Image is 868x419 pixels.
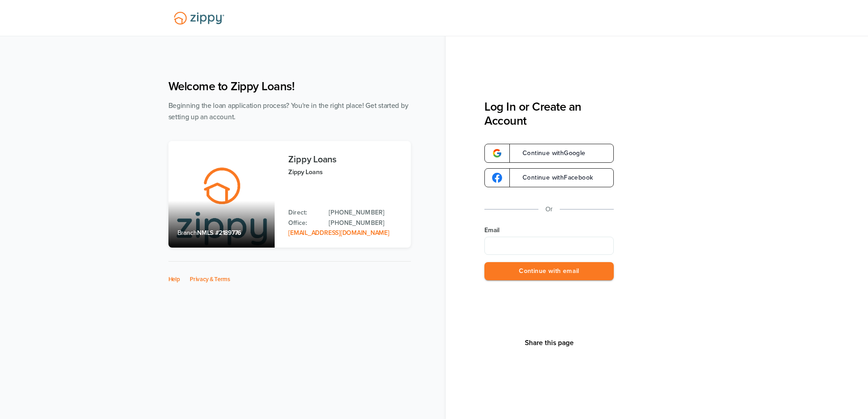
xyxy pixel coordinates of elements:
[197,229,241,237] span: NMLS #2189776
[329,218,401,228] a: Office Phone: 512-975-2947
[492,148,502,158] img: google-logo
[168,79,411,93] h1: Welcome to Zippy Loans!
[484,100,614,128] h3: Log In or Create an Account
[168,8,230,29] img: Lender Logo
[484,237,614,255] input: Email Address
[513,175,593,181] span: Continue with Facebook
[288,229,389,237] a: Email Address: zippyguide@zippymh.com
[329,208,401,218] a: Direct Phone: 512-975-2947
[288,167,401,177] p: Zippy Loans
[484,168,614,187] a: google-logoContinue withFacebook
[484,226,614,235] label: Email
[522,338,577,347] button: Share This Page
[178,229,197,237] span: Branch
[190,276,230,283] a: Privacy & Terms
[492,173,502,183] img: google-logo
[484,262,614,281] button: Continue with email
[546,204,553,215] p: Or
[168,102,409,121] span: Beginning the loan application process? You're in the right place! Get started by setting up an a...
[513,150,586,156] span: Continue with Google
[288,218,320,228] p: Office:
[288,155,401,165] h3: Zippy Loans
[288,208,320,218] p: Direct:
[484,144,614,163] a: google-logoContinue withGoogle
[168,276,180,283] a: Help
